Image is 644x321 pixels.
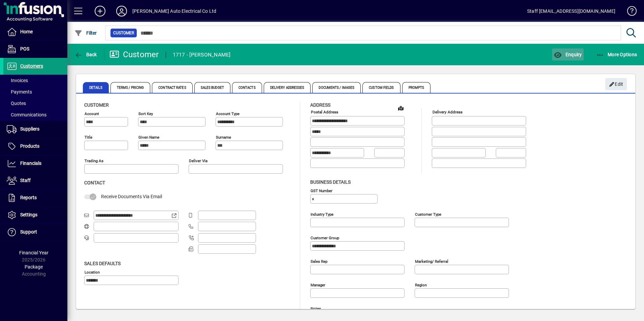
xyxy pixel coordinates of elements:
app-page-header-button: Back [67,48,104,61]
span: Terms / Pricing [110,82,151,93]
mat-label: Trading as [85,158,103,163]
button: Profile [111,5,132,17]
span: Delivery Addresses [264,82,311,93]
a: Products [3,138,67,155]
a: Knowledge Base [622,1,636,23]
div: 1717 - [PERSON_NAME] [173,49,231,60]
a: View on map [395,103,406,113]
button: Edit [605,78,627,90]
mat-label: Industry type [311,212,333,216]
span: Details [83,82,109,93]
span: Documents / Images [312,82,361,93]
span: Financial Year [19,250,49,255]
span: Sales Budget [194,82,230,93]
mat-label: Marketing/ Referral [415,259,448,263]
span: Quotes [7,101,26,106]
span: Receive Documents Via Email [101,194,162,199]
span: Prompts [402,82,431,93]
a: Invoices [3,75,67,86]
span: Customers [20,63,43,69]
mat-label: Deliver via [189,158,207,163]
span: Edit [609,79,623,90]
button: Back [73,48,99,61]
span: Reports [20,195,37,200]
span: Enquiry [554,52,582,57]
mat-label: Title [85,135,92,140]
button: Add [89,5,111,17]
mat-label: Surname [216,135,231,140]
span: Sales defaults [84,261,121,266]
button: Filter [73,27,99,39]
mat-label: GST Number [311,188,332,193]
a: Home [3,24,67,40]
mat-label: Account Type [216,111,239,116]
mat-label: Sales rep [311,259,327,263]
span: Products [20,143,39,149]
span: Financials [20,160,41,166]
a: Suppliers [3,121,67,138]
span: Invoices [7,78,28,83]
span: Communications [7,112,46,117]
button: More Options [594,48,639,61]
mat-label: Customer type [415,212,441,216]
span: Filter [74,30,97,36]
span: Payments [7,89,32,95]
mat-label: Location [85,270,100,274]
a: Communications [3,109,67,120]
a: Quotes [3,98,67,109]
a: Support [3,224,67,241]
span: Business details [310,179,351,185]
a: POS [3,41,67,58]
span: Address [310,102,330,108]
mat-label: Region [415,282,427,287]
mat-label: Sort key [138,111,153,116]
span: Settings [20,212,37,217]
span: Customer [84,102,109,108]
a: Reports [3,189,67,206]
span: Support [20,229,37,235]
span: POS [20,46,29,51]
span: Customer [113,30,134,36]
mat-label: Customer group [311,235,339,240]
span: Contract Rates [152,82,192,93]
a: Financials [3,155,67,172]
span: Staff [20,178,31,183]
span: Home [20,29,33,34]
mat-label: Account [85,111,99,116]
div: Customer [109,49,159,60]
mat-label: Given name [138,135,159,140]
div: [PERSON_NAME] Auto Electrical Co Ltd [132,6,216,16]
div: Staff [EMAIL_ADDRESS][DOMAIN_NAME] [527,6,615,16]
a: Staff [3,172,67,189]
a: Settings [3,207,67,223]
span: Suppliers [20,126,39,132]
button: Enquiry [552,48,583,61]
span: Contacts [232,82,262,93]
a: Payments [3,86,67,98]
span: More Options [596,52,637,57]
mat-label: Manager [311,282,325,287]
span: Package [25,264,43,270]
span: Custom Fields [362,82,400,93]
span: Back [74,52,97,57]
mat-label: Notes [311,306,321,311]
span: Contact [84,180,105,185]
